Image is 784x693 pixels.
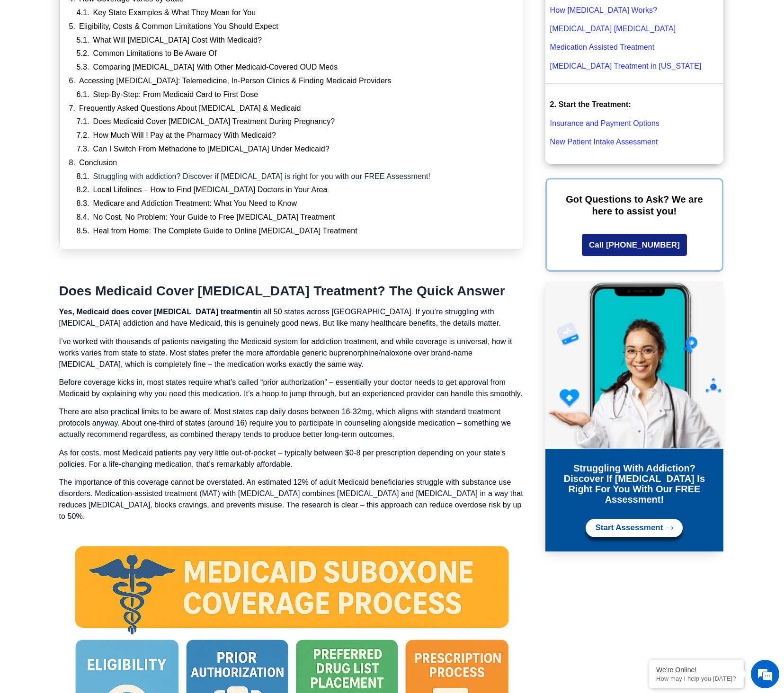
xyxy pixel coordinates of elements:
p: There are also practical limits to be aware of. Most states cap daily doses between 16-32mg, whic... [59,406,524,440]
a: Comparing [MEDICAL_DATA] With Other Medicaid-Covered OUD Meds [93,62,338,72]
a: No Cost, No Problem: Your Guide to Free [MEDICAL_DATA] Treatment [93,213,335,222]
p: Got Questions to Ask? We are here to assist you! [561,194,708,217]
a: How Much Will I Pay at the Pharmacy With Medicaid? [93,131,276,141]
p: The importance of this coverage cannot be overstated. An estimated 12% of adult Medicaid benefici... [59,477,524,522]
a: Common Limitations to Be Aware Of [93,49,217,59]
a: Struggling with addiction? Discover if [MEDICAL_DATA] is right for you with our FREE Assessment! [93,172,430,182]
p: Before coverage kicks in, most states require what’s called “prior authorization” – essentially y... [59,377,524,400]
a: Medicare and Addiction Treatment: What You Need to Know [93,199,297,209]
p: I’ve worked with thousands of patients navigating the Medicaid system for addiction treatment, an... [59,336,524,370]
span: Call [PHONE_NUMBER] [589,241,680,249]
a: Conclusion [79,158,117,168]
a: Does Medicaid Cover [MEDICAL_DATA] Treatment During Pregnancy? [93,117,335,127]
a: Call [PHONE_NUMBER] [582,234,687,256]
a: Eligibility, Costs & Common Limitations You Should Expect [79,22,278,32]
a: Heal from Home: The Complete Guide to Online [MEDICAL_DATA] Treatment [93,226,357,236]
img: Online Suboxone Treatment - Opioid Addiction Treatment using phone [545,281,724,449]
a: Step-By-Step: From Medicaid Card to First Dose [93,90,258,100]
a: Accessing [MEDICAL_DATA]: Telemedicine, In-Person Clinics & Finding Medicaid Providers [79,76,392,86]
a: [MEDICAL_DATA] [MEDICAL_DATA] [550,25,676,33]
a: Medication Assisted Treatment [550,43,655,51]
span: Start Assessment [595,524,663,533]
a: New Patient Intake Assessment [550,138,658,146]
p: As for costs, most Medicaid patients pay very little out-of-pocket – typically between $0-8 per p... [59,447,524,470]
a: Can I Switch From Methadone to [MEDICAL_DATA] Under Medicaid? [93,144,330,154]
a: What Will [MEDICAL_DATA] Cost With Medicaid? [93,36,262,45]
strong: Yes, Medicaid does cover [MEDICAL_DATA] treatment [59,308,256,316]
div: We're Online! [656,666,737,674]
a: Insurance and Payment Options [550,119,659,127]
p: in all 50 states across [GEOGRAPHIC_DATA]. If you’re struggling with [MEDICAL_DATA] addiction and... [59,306,524,329]
h3: Struggling with addiction? Discover if [MEDICAL_DATA] is right for you with our FREE Assessment! [552,463,717,505]
a: Frequently Asked Questions About [MEDICAL_DATA] & Medicaid [79,104,301,114]
a: [MEDICAL_DATA] Treatment in [US_STATE] [550,62,702,70]
a: How [MEDICAL_DATA] Works? [550,6,658,14]
strong: 2. Start the Treatment: [550,100,631,108]
a: Local Lifelines – How to Find [MEDICAL_DATA] Doctors in Your Area [93,185,328,195]
a: Start Assessment [586,519,683,537]
a: Key State Examples & What They Mean for You [93,8,256,18]
h2: Does Medicaid Cover [MEDICAL_DATA] Treatment? The Quick Answer [59,283,524,299]
p: How may I help you today? [656,675,737,682]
